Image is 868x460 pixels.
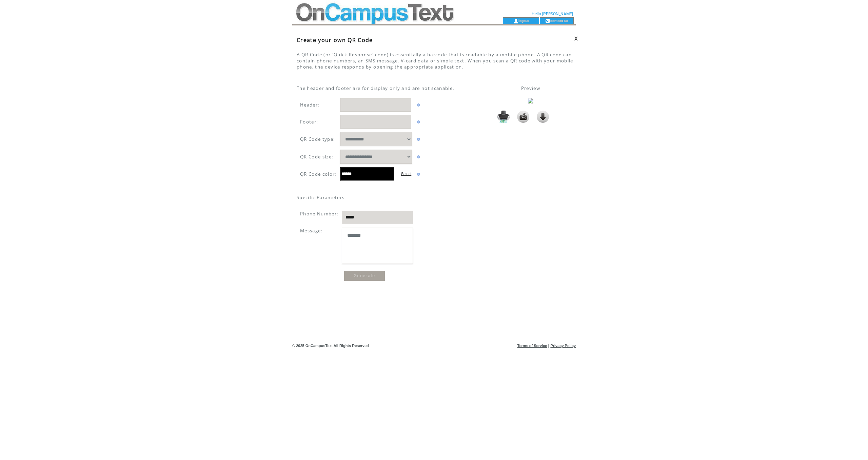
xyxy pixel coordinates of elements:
[545,18,550,24] img: contact_us_icon.gif
[521,85,540,91] span: Preview
[300,211,338,217] span: Phone Number:
[297,194,344,200] span: Specific Parameters
[297,36,373,44] span: Create your own QR Code
[415,120,420,123] img: help.gif
[517,119,529,123] a: Send it to my email
[344,271,385,281] a: Generate
[415,138,420,141] img: help.gif
[300,171,337,177] span: QR Code color:
[297,85,454,91] span: The header and footer are for display only and are not scanable.
[415,103,420,107] img: help.gif
[528,98,533,103] img: eAF1Uc1LG0EUfwkNelCQphcRUVKhlzKrklIhFcQoRdkSmmiL7em5-7KZdHdnnJ1Npkq99WKhF.8Er-2lf0aP3nsTREQKvfTan...
[415,173,420,176] img: help.gif
[300,136,335,142] span: QR Code type:
[415,155,420,158] img: help.gif
[548,344,549,348] span: |
[300,154,333,160] span: QR Code size:
[401,172,412,176] label: Select
[300,119,318,125] span: Footer:
[297,52,573,70] span: A QR Code (or 'Quick Response' code) is essentially a barcode that is readable by a mobile phone....
[300,102,319,108] span: Header:
[550,344,576,348] a: Privacy Policy
[497,111,510,123] img: Print it
[300,228,323,234] span: Message:
[532,12,573,16] span: Hello [PERSON_NAME]
[517,111,529,123] img: Send it to my email
[518,18,529,23] a: logout
[292,344,369,348] span: © 2025 OnCampusText All Rights Reserved
[517,344,547,348] a: Terms of Service
[550,18,568,23] a: contact us
[537,111,549,123] img: Click to download
[513,18,518,24] img: account_icon.gif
